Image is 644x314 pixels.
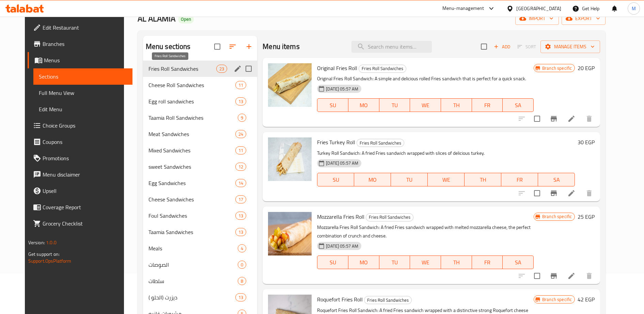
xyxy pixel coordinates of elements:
span: FR [504,175,535,185]
a: Upsell [28,183,132,199]
span: 8 [238,278,246,284]
span: FR [475,100,500,110]
span: Fries Roll Sandwiches [364,296,411,304]
button: TH [441,98,472,112]
div: Mixed Sandwiches11 [143,142,257,159]
div: الصوصات0 [143,257,257,273]
span: 12 [236,164,246,170]
span: [DATE] 05:57 AM [323,243,361,249]
span: 11 [236,82,246,88]
span: Select to update [530,186,544,200]
span: sweet Sandwiches [148,163,235,171]
a: Full Menu View [33,85,132,101]
button: SA [503,98,534,112]
span: import [521,14,553,23]
span: 13 [236,229,246,235]
span: Select to update [530,269,544,283]
a: Menu disclaimer [28,166,132,183]
span: Mixed Sandwiches [148,146,235,154]
a: Edit Restaurant [28,19,132,36]
button: Branch-specific-item [546,111,562,127]
div: Fries Roll Sandwiches [359,65,406,73]
button: MO [348,255,379,269]
span: 13 [236,294,246,301]
button: FR [501,173,538,186]
span: 0 [238,262,246,268]
button: FR [472,255,503,269]
button: Add [491,42,513,52]
span: 17 [236,196,246,203]
span: Add item [491,42,513,52]
span: Select section [477,39,491,54]
button: SA [503,255,534,269]
button: export [562,12,606,25]
span: 24 [236,131,246,137]
a: Edit menu item [567,115,576,123]
div: items [235,130,246,138]
button: Branch-specific-item [546,185,562,201]
span: Sort sections [224,38,241,55]
a: Edit Menu [33,101,132,117]
div: Cheese Roll Sandwiches [148,81,235,89]
a: Edit menu item [567,272,576,280]
span: Grocery Checklist [43,219,127,228]
div: items [235,228,246,236]
span: MO [357,175,388,185]
span: Select section first [513,42,540,52]
span: Branch specific [539,65,575,71]
div: الصوصات [148,261,238,269]
div: items [238,244,246,252]
span: 9 [238,115,246,121]
h2: Menu items [263,42,300,52]
span: 11 [236,147,246,154]
span: FR [475,258,500,267]
span: Fries Roll Sandwiches [148,65,216,73]
span: Mozzarella Fries Roll [317,212,364,222]
img: Original Fries Roll [268,63,312,107]
div: Meat Sandwiches24 [143,126,257,142]
p: Turkey Roll Sandwich: A fried Fries sandwich wrapped with slices of delicious turkey. [317,149,575,158]
span: Add [493,43,511,51]
span: سلطات [148,277,238,285]
div: ديزرت (الحلو ) [148,293,235,301]
span: 23 [217,66,227,72]
h2: Menu sections [146,42,191,52]
div: items [235,163,246,171]
span: Coverage Report [43,203,127,211]
div: items [238,277,246,285]
div: Open [178,15,194,23]
span: WE [413,258,438,267]
span: Meals [148,244,238,252]
span: TH [444,258,469,267]
span: Egg roll sandwiches [148,97,235,105]
span: TU [394,175,425,185]
span: 1.0.0 [46,238,57,247]
div: Fries Roll Sandwiches23edit [143,61,257,77]
div: items [216,65,227,73]
div: items [235,212,246,220]
span: Meat Sandwiches [148,130,235,138]
div: Fries Roll Sandwiches [357,139,404,147]
span: [DATE] 05:57 AM [323,86,361,92]
div: items [235,195,246,203]
img: Mozzarella Fries Roll [268,212,312,255]
span: Taamia Roll Sandwiches [148,114,238,122]
span: Branch specific [539,213,575,220]
div: items [235,146,246,154]
div: items [235,97,246,105]
span: TU [382,258,408,267]
button: MO [348,98,379,112]
button: SU [317,173,354,186]
span: export [567,14,600,23]
div: Meals4 [143,240,257,257]
span: SA [505,100,531,110]
div: Cheese Sandwiches17 [143,191,257,208]
button: WE [410,255,441,269]
span: Open [178,16,194,22]
h6: 25 EGP [578,212,595,221]
div: Egg roll sandwiches13 [143,93,257,110]
div: Menu-management [442,4,484,13]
